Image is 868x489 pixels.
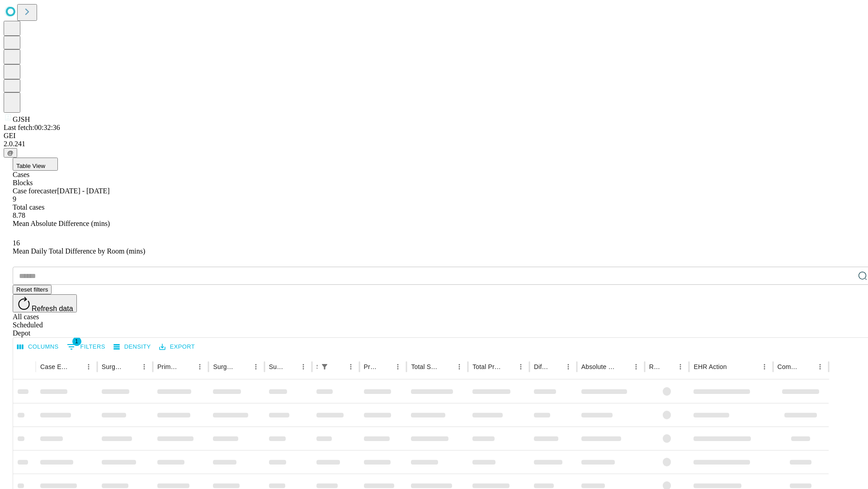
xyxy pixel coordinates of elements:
[16,163,45,169] span: Table View
[213,363,236,370] div: Surgery Name
[13,220,110,227] span: Mean Absolute Difference (mins)
[72,337,81,346] span: 1
[411,363,439,370] div: Total Scheduled Duration
[534,363,548,370] div: Difference
[13,187,57,195] span: Case forecaster
[157,340,197,354] button: Export
[728,360,741,373] button: Sort
[15,340,61,354] button: Select columns
[269,363,283,370] div: Surgery Date
[16,286,48,293] span: Reset filters
[57,187,109,195] span: [DATE] - [DATE]
[13,158,58,171] button: Table View
[344,360,357,373] button: Menu
[758,360,771,373] button: Menu
[7,149,14,156] span: @
[181,360,193,373] button: Sort
[193,360,206,373] button: Menu
[4,140,864,148] div: 2.0.241
[364,363,378,370] div: Predicted In Room Duration
[4,148,17,158] button: @
[40,363,69,370] div: Case Epic Id
[332,360,344,373] button: Sort
[440,360,453,373] button: Sort
[237,360,250,373] button: Sort
[4,124,60,131] span: Last fetch: 00:32:36
[157,363,180,370] div: Primary Service
[102,363,124,370] div: Surgeon Name
[13,211,25,219] span: 8.78
[250,360,262,373] button: Menu
[32,305,73,312] span: Refresh data
[661,360,674,373] button: Sort
[801,360,814,373] button: Sort
[693,363,726,370] div: EHR Action
[318,360,331,373] button: Show filters
[472,363,501,370] div: Total Predicted Duration
[379,360,392,373] button: Sort
[65,340,108,354] button: Show filters
[318,360,331,373] div: 1 active filter
[284,360,297,373] button: Sort
[392,360,404,373] button: Menu
[13,247,145,255] span: Mean Daily Total Difference by Room (mins)
[297,360,310,373] button: Menu
[82,360,95,373] button: Menu
[13,285,52,294] button: Reset filters
[617,360,630,373] button: Sort
[13,115,30,123] span: GJSH
[70,360,82,373] button: Sort
[316,363,317,370] div: Scheduled In Room Duration
[138,360,151,373] button: Menu
[778,363,800,370] div: Comments
[581,363,616,370] div: Absolute Difference
[814,360,826,373] button: Menu
[13,294,77,312] button: Refresh data
[562,360,575,373] button: Menu
[13,239,20,247] span: 16
[502,360,514,373] button: Sort
[125,360,138,373] button: Sort
[630,360,642,373] button: Menu
[514,360,527,373] button: Menu
[549,360,562,373] button: Sort
[649,363,661,370] div: Resolved in EHR
[13,203,44,211] span: Total cases
[13,195,16,203] span: 9
[4,132,864,140] div: GEI
[453,360,466,373] button: Menu
[111,340,153,354] button: Density
[674,360,687,373] button: Menu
